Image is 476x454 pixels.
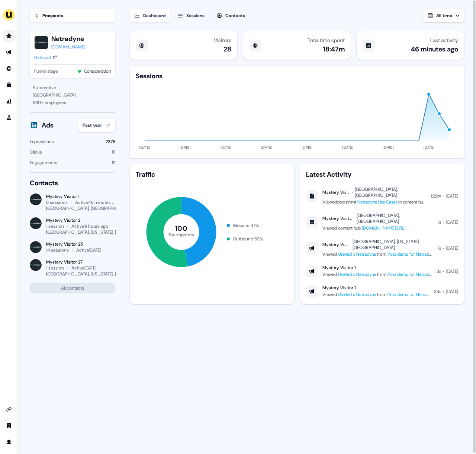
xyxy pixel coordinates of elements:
div: Viewed content hub [322,224,434,232]
a: Userled x Netradyne [338,251,376,257]
div: Impressions [30,138,54,145]
div: 1 session [46,223,64,229]
div: Contacts [225,12,245,19]
a: Go to attribution [3,95,15,107]
div: Viewed document in content hub [322,198,427,206]
tspan: Touchpoints [168,231,194,237]
div: Viewed from [322,250,434,258]
div: Mystery Visitor 27 [46,259,115,265]
div: Mystery Visitor 1 [322,265,356,271]
div: Total time spent [308,37,345,43]
div: Active 9 hours ago [71,223,108,229]
div: 6 sessions [46,199,68,205]
div: 46 minutes ago [411,45,458,54]
a: Go to prospects [3,30,15,42]
div: [GEOGRAPHIC_DATA] [33,91,112,99]
a: Go to outbound experience [3,46,15,58]
div: Mystery Visitor 1 [322,189,350,195]
div: Prospects [42,12,63,19]
div: 1:26m [431,192,441,200]
tspan: [DATE] [383,145,394,150]
div: [GEOGRAPHIC_DATA], [US_STATE], [GEOGRAPHIC_DATA] [46,271,158,277]
button: Contacts [212,9,250,22]
div: Sessions [136,72,163,81]
div: [DATE] [446,245,458,252]
div: 3s [437,268,441,275]
div: [GEOGRAPHIC_DATA], [GEOGRAPHIC_DATA] [46,205,134,211]
tspan: [DATE] [180,145,191,150]
div: Mystery Visitor 2 [46,217,115,223]
a: Go to Inbound [3,63,15,75]
div: Last activity [430,37,458,43]
a: [DOMAIN_NAME][URL] [362,225,405,231]
div: 14 sessions [46,247,69,253]
a: Prospects [30,9,115,22]
tspan: [DATE] [424,145,435,150]
div: 18:47m [323,45,345,54]
div: Visitors [214,37,231,43]
div: Outbound 53 % [233,235,263,243]
div: 33s [434,288,441,295]
tspan: [DATE] [261,145,272,150]
button: Netradyne [51,34,85,43]
div: Traffic [136,170,288,179]
button: Past year [78,119,115,132]
div: 2376 [106,138,115,145]
span: Funnel stage: [34,67,58,75]
span: All time [436,13,452,19]
div: Mystery Visitor 1 [322,215,352,221]
a: Go to templates [3,79,15,91]
a: Userled x Netradyne [338,271,376,277]
div: Viewed from [322,271,432,278]
a: Go to experiments [3,112,15,124]
tspan: 100 [175,224,187,233]
div: Automotive [33,84,112,91]
div: Contacts [30,179,115,187]
div: Mystery Visitor 2 [322,242,348,248]
div: Ads [42,121,54,130]
div: Hubspot [34,54,51,61]
tspan: [DATE] [221,145,232,150]
tspan: [DATE] [139,145,150,150]
a: Post demo for Netradyne [387,291,436,297]
div: Sessions [186,12,205,19]
div: Clicks [30,148,42,156]
a: Go to profile [3,436,15,448]
a: Userled x Netradyne [338,291,376,297]
button: Consideration [84,67,111,75]
div: [DATE] [446,268,458,275]
div: [DOMAIN_NAME] [51,43,85,51]
div: [DATE] [446,288,458,295]
button: Dashboard [130,9,170,22]
div: Engagements [30,159,57,166]
div: Dashboard [143,12,165,19]
div: Active 46 minutes ago [75,199,115,205]
div: 690 + employees [33,99,112,106]
a: Go to integrations [3,403,15,415]
div: [GEOGRAPHIC_DATA], [US_STATE], [GEOGRAPHIC_DATA] [46,229,158,235]
div: [GEOGRAPHIC_DATA], [GEOGRAPHIC_DATA] [355,186,426,198]
div: 1 session [46,265,64,271]
div: [DATE] [446,218,458,226]
div: Latest Activity [306,170,459,179]
a: Post demo for Netradyne [387,251,436,257]
button: All time [423,9,464,22]
div: 111 [112,159,115,166]
div: Active [DATE] [76,247,101,253]
tspan: [DATE] [302,145,313,150]
a: Netradyne Use Cases [357,199,397,205]
tspan: [DATE] [342,145,353,150]
div: [GEOGRAPHIC_DATA], [US_STATE], [GEOGRAPHIC_DATA] [353,239,434,250]
button: Sessions [173,9,209,22]
div: 1s [438,245,441,252]
div: Active [DATE] [71,265,96,271]
div: [GEOGRAPHIC_DATA], [GEOGRAPHIC_DATA] [357,212,434,224]
div: Mystery Visitor 1 [46,193,115,199]
div: [DATE] [446,192,458,200]
div: Mystery Visitor 1 [322,285,356,291]
div: 111 [112,148,115,156]
div: Website 47 % [233,222,259,229]
a: Post demo for Netradyne [387,271,436,277]
div: Viewed from [322,291,430,298]
a: Go to team [3,420,15,432]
